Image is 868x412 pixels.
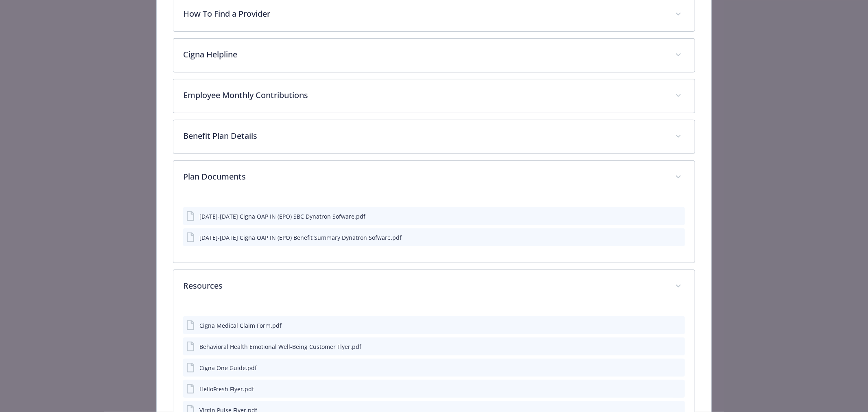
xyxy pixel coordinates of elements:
[199,364,257,372] div: Cigna One Guide.pdf
[674,321,682,330] button: preview file
[661,233,668,242] button: download file
[183,171,665,183] p: Plan Documents
[673,212,682,221] button: preview file
[674,385,682,393] button: preview file
[661,342,668,351] button: download file
[660,212,666,221] button: download file
[173,194,695,263] div: Plan Documents
[199,233,402,242] div: [DATE]-[DATE] Cigna OAP IN (EPO) Benefit Summary Dynatron Sofware.pdf
[173,79,695,113] div: Employee Monthly Contributions
[183,48,665,61] p: Cigna Helpline
[661,385,668,393] button: download file
[173,120,695,153] div: Benefit Plan Details
[183,130,665,142] p: Benefit Plan Details
[183,280,665,292] p: Resources
[199,321,282,330] div: Cigna Medical Claim Form.pdf
[173,270,695,303] div: Resources
[674,364,682,372] button: preview file
[674,233,682,242] button: preview file
[661,364,668,372] button: download file
[199,212,365,221] div: [DATE]-[DATE] Cigna OAP IN (EPO) SBC Dynatron Sofware.pdf
[173,161,695,194] div: Plan Documents
[183,8,665,20] p: How To Find a Provider
[674,342,682,351] button: preview file
[173,39,695,72] div: Cigna Helpline
[199,385,254,393] div: HelloFresh Flyer.pdf
[661,321,668,330] button: download file
[199,342,361,351] div: Behavioral Health Emotional Well-Being Customer Flyer.pdf
[183,89,665,101] p: Employee Monthly Contributions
